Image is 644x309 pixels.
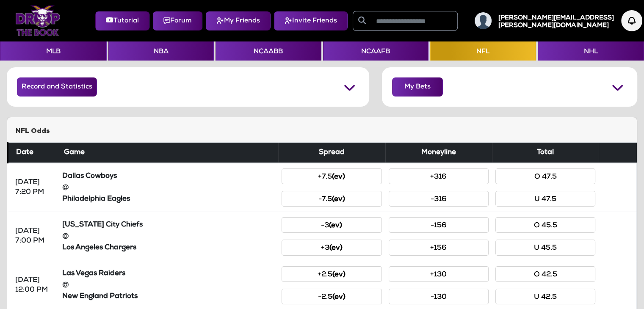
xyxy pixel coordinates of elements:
[62,270,125,277] strong: Las Vegas Raiders
[392,77,443,97] button: My Bets
[216,41,321,61] button: NCAABB
[62,221,143,229] strong: [US_STATE] City Chiefs
[332,196,345,203] small: (ev)
[389,168,489,184] button: +316
[329,222,342,229] small: (ev)
[329,245,343,252] small: (ev)
[8,143,59,163] th: Date
[495,191,595,207] button: U 47.5
[206,11,271,30] button: My Friends
[62,232,275,241] div: @
[389,266,489,282] button: +130
[282,289,381,304] button: -2.5(ev)
[62,293,138,300] strong: New England Patriots
[62,173,117,180] strong: Dallas Cowboys
[15,6,61,36] img: Logo
[282,168,381,184] button: +7.5(ev)
[495,289,595,304] button: U 42.5
[62,280,275,290] div: @
[495,240,595,255] button: U 45.5
[282,191,381,207] button: -7.5(ev)
[282,240,381,255] button: +3(ev)
[498,14,614,30] h5: [PERSON_NAME][EMAIL_ADDRESS][PERSON_NAME][DOMAIN_NAME]
[389,191,489,207] button: -316
[495,168,595,184] button: O 47.5
[62,196,130,203] strong: Philadelphia Eagles
[59,143,279,163] th: Game
[278,143,385,163] th: Spread
[332,174,345,181] small: (ev)
[95,11,149,30] button: Tutorial
[282,217,381,233] button: -3(ev)
[15,276,52,295] div: [DATE] 12:00 PM
[495,217,595,233] button: O 45.5
[62,183,275,193] div: @
[332,271,345,279] small: (ev)
[385,143,492,163] th: Moneyline
[323,41,429,61] button: NCAAFB
[17,77,97,97] button: Record and Statistics
[16,127,628,135] h5: NFL Odds
[389,240,489,255] button: +156
[495,266,595,282] button: O 42.5
[475,12,492,29] img: User
[274,11,348,30] button: Invite Friends
[492,143,599,163] th: Total
[153,11,202,30] button: Forum
[621,10,642,31] img: Notification
[62,244,136,251] strong: Los Angeles Chargers
[15,178,52,197] div: [DATE] 7:20 PM
[108,41,214,61] button: NBA
[389,289,489,304] button: -130
[332,294,345,301] small: (ev)
[282,266,381,282] button: +2.5(ev)
[389,217,489,233] button: -156
[430,41,536,61] button: NFL
[15,226,52,246] div: [DATE] 7:00 PM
